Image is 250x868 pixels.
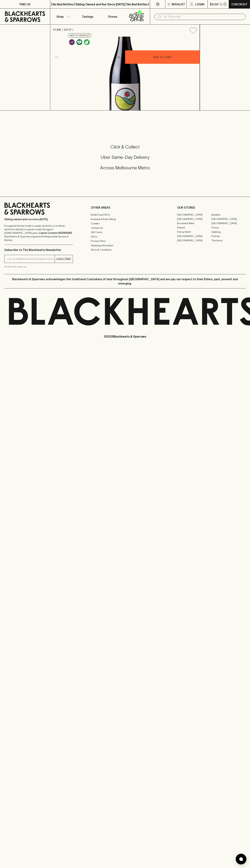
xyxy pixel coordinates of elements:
img: Organic [84,39,90,45]
input: Try "Pinot noir" [163,14,243,20]
p: Blackhearts & Sparrows acknowledges the traditional Custodians of land throughout [GEOGRAPHIC_DAT... [7,277,243,286]
img: Lo-Fi [69,39,75,45]
a: [GEOGRAPHIC_DATA] [177,213,211,217]
a: Bottle Drop FAQ's [91,213,159,217]
p: Shop [56,14,64,19]
p: Subscribe to The Blackhearts Newsletter [4,248,73,252]
a: FAQ's [91,235,159,239]
p: Login [195,2,204,6]
a: [GEOGRAPHIC_DATA] [177,238,211,243]
button: Shop [50,9,75,24]
button: Add to wishlist [188,26,198,35]
input: e.g. jane@blackheartsandsparrows.com.au [7,256,55,262]
h5: Uber Same-Day Delivery [4,154,246,160]
button: Add to wishlist [68,33,91,38]
a: SHOP [64,28,72,31]
a: Shipping Information [91,243,159,248]
a: [GEOGRAPHIC_DATA] [177,234,211,238]
a: Geelong [211,230,246,234]
a: Brunswick West [177,221,211,225]
p: SUBSCRIBE [56,257,71,261]
a: [GEOGRAPHIC_DATA] [211,217,246,221]
a: HOME [53,28,61,31]
h5: Click & Collect [4,144,246,150]
p: Tastings [82,14,93,19]
img: 41195.png [50,37,200,110]
a: Made without the use of any animal products. [76,38,83,46]
p: $0.00 [210,2,218,6]
a: Careers [91,221,159,226]
div: Call to action block [4,130,246,189]
a: Braddon [211,213,246,217]
p: OUR STORES [177,205,246,210]
a: Fitzroy [211,225,246,230]
p: Stores [108,14,117,19]
img: Vegan [76,39,82,45]
button: ADD TO CART [125,50,200,64]
a: Stores [100,9,125,24]
a: Elwood [177,225,211,230]
a: Organic [83,38,91,46]
h5: Across Melbourne Metro [4,165,246,171]
button: SUBSCRIBE [55,255,73,263]
p: ADD TO CART [153,55,172,59]
a: Tastings [75,9,100,24]
p: Wishlist [172,2,185,6]
p: FIND US [19,2,31,6]
p: OTHER AREAS [91,205,159,210]
a: Some may call it natural, others minimum intervention, either way, it’s hands off & maybe even a ... [68,38,76,46]
p: It is against the law to sell or supply alcohol to, or to obtain alcohol on behalf of a person un... [4,224,73,242]
a: Gift Cards [91,230,159,235]
p: We will never spam you [4,265,73,268]
strong: Liquor License #32064953 [39,231,72,234]
p: Checkout [231,2,247,6]
a: Fitzroy North [177,230,211,234]
a: [GEOGRAPHIC_DATA] [177,217,211,221]
a: Prahran [211,234,246,238]
a: Business & Bulk Gifting [91,217,159,221]
a: Thornbury [211,238,246,243]
p: 0 [224,3,226,5]
p: Sibling owned and run since [DATE] [4,218,73,221]
img: bubble-icon [239,857,243,861]
a: Terms & Conditions [91,248,159,252]
a: [GEOGRAPHIC_DATA] [211,221,246,225]
a: Contact Us [91,226,159,230]
a: Privacy Policy [91,239,159,243]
